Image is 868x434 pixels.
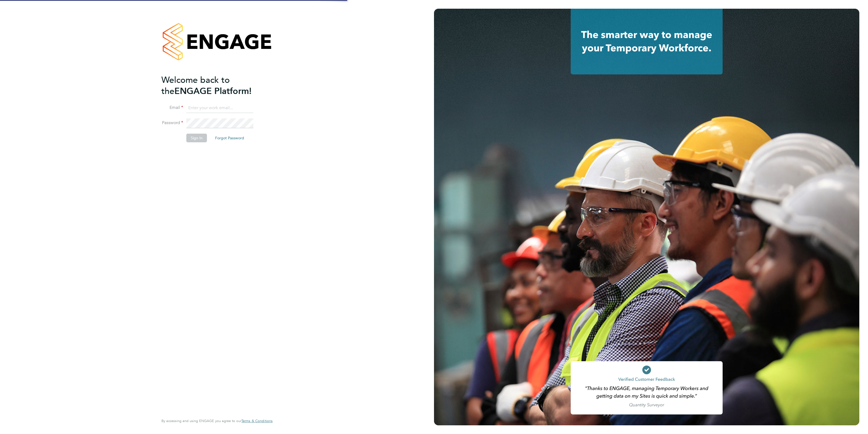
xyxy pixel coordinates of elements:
label: Email [161,105,183,111]
button: Sign In [186,134,207,142]
span: By accessing and using ENGAGE you agree to our [161,419,273,423]
span: Welcome back to the [161,75,230,96]
input: Enter your work email... [186,103,253,113]
label: Password [161,120,183,126]
h2: ENGAGE Platform! [161,74,267,97]
button: Forgot Password [211,134,248,142]
a: Terms & Conditions [241,419,273,423]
